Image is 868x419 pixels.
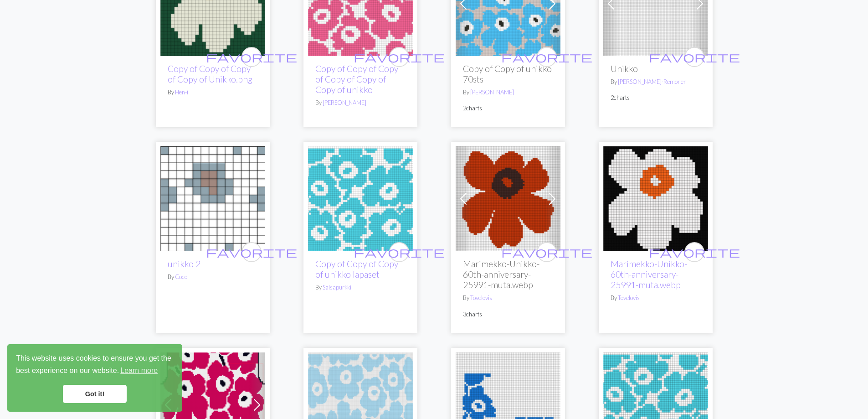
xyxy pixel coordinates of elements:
[618,78,687,85] a: [PERSON_NAME]-Remonen
[168,63,252,84] a: Copy of Copy of Copy of Copy of Unikko.png
[206,50,297,64] span: favorite
[603,146,708,251] img: Marimekko-Unikko-60th-anniversary-25991-muta.webp
[389,242,409,262] button: favourite
[501,50,592,64] span: favorite
[7,344,182,412] div: cookieconsent
[603,193,708,202] a: Marimekko-Unikko-60th-anniversary-25991-muta.webp
[611,63,701,74] h2: Unikko
[119,364,159,378] a: learn more about cookies
[501,48,592,66] i: favourite
[168,259,200,269] a: unikko 2
[611,294,701,302] p: By
[463,104,553,113] p: 2 charts
[603,399,708,408] a: unikko lapaset
[649,50,740,64] span: favorite
[206,245,297,259] span: favorite
[470,88,514,96] a: [PERSON_NAME]
[168,88,258,97] p: By
[354,243,445,261] i: favourite
[463,63,553,84] h2: Copy of Copy of unikko 70sts
[501,243,592,261] i: favourite
[463,259,553,290] h2: Marimekko-Unikko-60th-anniversary-25991-muta.webp
[463,310,553,319] p: 3 charts
[611,93,701,102] p: 2 charts
[354,245,445,259] span: favorite
[63,385,127,403] a: dismiss cookie message
[160,399,265,408] a: marimekko-unikko-kangas-punainen0_mv.webp
[160,193,265,202] a: unikko 2
[206,48,297,66] i: favourite
[354,48,445,66] i: favourite
[537,242,557,262] button: favourite
[463,88,553,97] p: By
[618,294,640,301] a: Tovelovis
[16,353,174,378] span: This website uses cookies to ensure you get the best experience on our website.
[470,294,492,301] a: Tovelovis
[168,273,258,281] p: By
[175,273,187,280] a: Coco
[315,283,406,292] p: By
[684,242,704,262] button: favourite
[308,399,413,408] a: Unikko
[456,193,560,202] a: SENASTE
[463,294,553,302] p: By
[241,242,262,262] button: favourite
[175,88,188,96] a: Hen-i
[501,245,592,259] span: favorite
[323,99,366,106] a: [PERSON_NAME]
[456,146,560,251] img: SENASTE
[323,284,351,291] a: Salsapurkki
[354,50,445,64] span: favorite
[308,193,413,202] a: unikko lapaset
[456,399,560,408] a: Unikko-sukat
[649,48,740,66] i: favourite
[649,245,740,259] span: favorite
[611,78,701,86] p: By
[206,243,297,261] i: favourite
[160,146,265,251] img: unikko 2
[649,243,740,261] i: favourite
[537,47,557,67] button: favourite
[308,146,413,251] img: unikko lapaset
[241,47,262,67] button: favourite
[611,259,687,290] a: Marimekko-Unikko-60th-anniversary-25991-muta.webp
[684,47,704,67] button: favourite
[389,47,409,67] button: favourite
[315,259,398,279] a: Copy of Copy of Copy of unikko lapaset
[315,98,406,107] p: By
[315,63,398,95] a: Copy of Copy of Copy of Copy of Copy of Copy of unikko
